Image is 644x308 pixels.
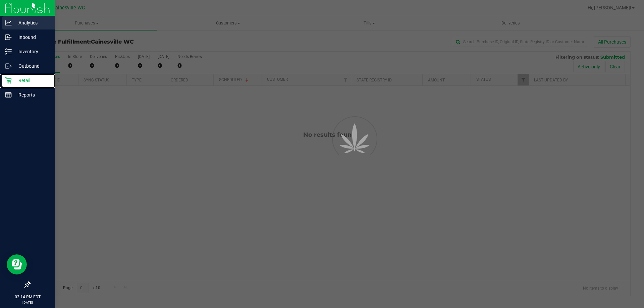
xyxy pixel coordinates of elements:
[12,62,52,70] p: Outbound
[5,34,12,41] inline-svg: Inbound
[5,63,12,69] inline-svg: Outbound
[12,76,52,84] p: Retail
[5,19,12,26] inline-svg: Analytics
[5,77,12,84] inline-svg: Retail
[3,294,52,300] p: 03:14 PM EDT
[3,300,52,305] p: [DATE]
[12,33,52,41] p: Inbound
[5,91,12,98] inline-svg: Reports
[5,48,12,55] inline-svg: Inventory
[7,254,27,274] iframe: Resource center
[12,19,52,27] p: Analytics
[12,48,52,56] p: Inventory
[12,91,52,99] p: Reports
